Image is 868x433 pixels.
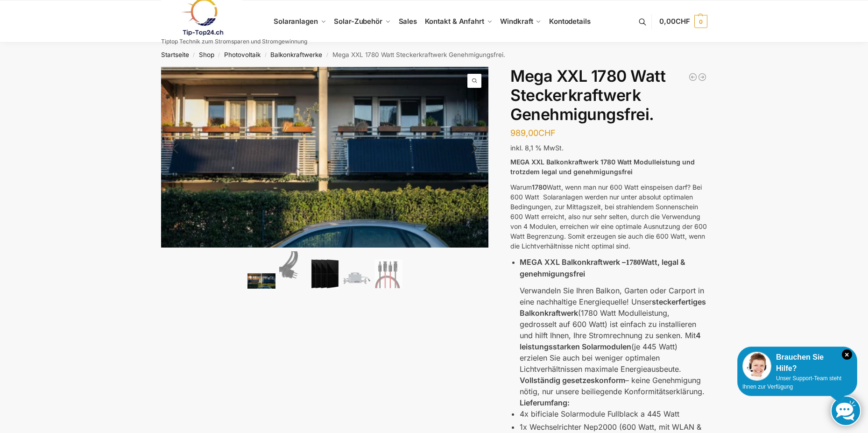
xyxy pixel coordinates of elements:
[520,408,707,419] p: 4x bificiale Solarmodule Fullblack a 445 Watt
[421,0,496,43] a: Kontakt & Anfahrt
[330,0,395,43] a: Solar-Zubehör
[374,259,402,289] img: Kabel, Stecker und Zubehör für Solaranlagen
[694,15,707,28] span: 0
[698,72,707,82] a: Steckerkraftwerk 890 Watt mit verstellbaren Balkonhalterungen inkl. Lieferung
[842,349,852,360] i: Schließen
[399,17,417,26] span: Sales
[520,376,625,385] strong: Vollständig gesetzeskonform
[161,39,307,44] p: Tiptop Technik zum Stromsparen und Stromgewinnung
[510,67,707,124] h1: Mega XXL 1780 Watt Steckerkraftwerk Genehmigungsfrei.
[520,257,685,278] strong: MEGA XXL Balkonkraftwerk – Watt, legal & genehmigungsfrei
[520,398,570,407] strong: Lieferumfang:
[659,7,707,35] a: 0,00CHF 0
[676,17,690,26] span: CHF
[626,258,641,266] strong: 1780
[334,17,382,26] span: Solar-Zubehör
[322,51,332,59] span: /
[224,51,261,58] a: Photovoltaik
[270,51,322,58] a: Balkonkraftwerke
[520,331,701,351] strong: 4 leistungsstarken Solarmodulen
[214,51,224,59] span: /
[161,51,189,58] a: Startseite
[279,251,307,289] img: Anschlusskabel-3meter_schweizer-stecker
[247,273,275,289] img: 2 Balkonkraftwerke
[520,297,706,318] strong: steckerfertiges Balkonkraftwerk
[189,51,199,59] span: /
[500,17,533,26] span: Windkraft
[274,17,318,26] span: Solaranlagen
[742,352,771,381] img: Customer service
[659,17,690,26] span: 0,00
[261,51,270,59] span: /
[549,17,591,26] span: Kontodetails
[395,0,421,43] a: Sales
[545,0,594,43] a: Kontodetails
[510,144,564,152] span: inkl. 8,1 % MwSt.
[510,158,695,176] strong: MEGA XXL Balkonkraftwerk 1780 Watt Modulleistung und trotzdem legal und genehmigungsfrei
[144,43,724,67] nav: Breadcrumb
[520,375,707,397] p: – keine Genehmigung nötig, nur unsere beiliegende Konformitätserklärung.
[538,128,556,138] span: CHF
[532,183,547,191] strong: 1780
[742,352,852,374] div: Brauchen Sie Hilfe?
[199,51,214,58] a: Shop
[496,0,545,43] a: Windkraft
[311,259,339,289] img: Mega XXL 1780 Watt Steckerkraftwerk Genehmigungsfrei. – Bild 3
[510,128,556,138] bdi: 989,00
[688,72,698,82] a: 7,2 KW Dachanlage zur Selbstmontage
[520,285,707,375] p: Verwandeln Sie Ihren Balkon, Garten oder Carport in eine nachhaltige Energiequelle! Unser (1780 W...
[510,182,707,251] p: Warum Watt, wenn man nur 600 Watt einspeisen darf? Bei 600 Watt Solaranlagen werden nur unter abs...
[742,375,841,390] span: Unser Support-Team steht Ihnen zur Verfügung
[343,268,371,289] img: Nep BDM 2000 gedrosselt auf 600 Watt
[425,17,484,26] span: Kontakt & Anfahrt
